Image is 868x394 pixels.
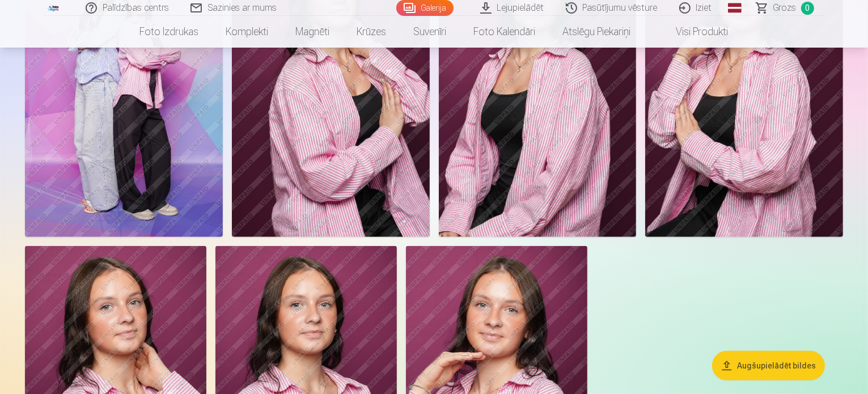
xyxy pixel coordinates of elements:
a: Atslēgu piekariņi [549,16,645,48]
button: Augšupielādēt bildes [712,351,825,380]
span: 0 [801,2,814,15]
a: Krūzes [344,16,400,48]
a: Visi produkti [645,16,742,48]
img: /fa1 [48,5,60,11]
a: Komplekti [213,16,282,48]
a: Foto kalendāri [460,16,549,48]
span: Grozs [773,1,797,15]
a: Foto izdrukas [126,16,213,48]
a: Magnēti [282,16,344,48]
a: Suvenīri [400,16,460,48]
